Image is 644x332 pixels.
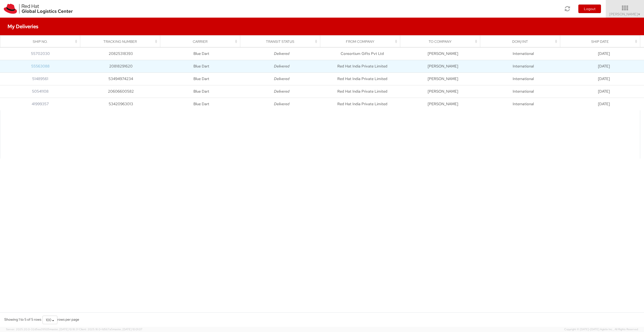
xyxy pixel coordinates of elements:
[4,317,41,322] span: Showing 1 to 5 of 5 rows
[563,47,644,60] td: [DATE]
[31,51,50,56] a: 55702030
[485,39,559,44] div: Dom/Int
[161,85,242,98] td: Blue Dart
[483,98,563,110] td: International
[563,60,644,72] td: [DATE]
[563,85,644,98] td: [DATE]
[46,318,51,322] span: 100
[563,72,644,85] td: [DATE]
[483,72,563,85] td: International
[32,76,48,81] a: 51489561
[483,47,563,60] td: International
[5,39,79,44] div: Ship No.
[50,327,78,331] span: master, [DATE] 10:18:31
[80,60,161,72] td: 20818291620
[4,4,73,14] img: rh-logistics-00dfa346123c4ec078e1.svg
[638,12,641,16] span: ▼
[43,316,57,324] button: 100
[80,47,161,60] td: 20825318393
[403,72,483,85] td: [PERSON_NAME]
[322,72,403,85] td: Red Hat India Private Limited
[483,60,563,72] td: International
[578,5,601,13] button: Logout
[43,316,79,324] div: rows per page
[565,39,639,44] div: Ship Date
[403,98,483,110] td: [PERSON_NAME]
[161,47,242,60] td: Blue Dart
[245,39,319,44] div: Transit Status
[161,98,242,110] td: Blue Dart
[32,89,49,94] a: 50541108
[31,64,50,69] a: 55563088
[161,72,242,85] td: Blue Dart
[8,24,38,29] h4: My Deliveries
[85,39,159,44] div: Tracking Number
[274,101,290,106] i: Delivered
[403,85,483,98] td: [PERSON_NAME]
[403,47,483,60] td: [PERSON_NAME]
[80,98,161,110] td: 53420963013
[79,327,142,331] span: Client: 2025.18.0-fd567a5
[274,64,290,69] i: Delivered
[325,39,399,44] div: From Company
[322,60,403,72] td: Red Hat India Private Limited
[322,98,403,110] td: Red Hat India Private Limited
[564,327,638,331] span: Copyright © [DATE]-[DATE] Agistix Inc., All Rights Reserved
[274,76,290,81] i: Delivered
[6,327,78,331] span: Server: 2025.20.0-32d5ea39505
[165,39,239,44] div: Carrier
[563,98,644,110] td: [DATE]
[80,85,161,98] td: 20606600582
[274,89,290,94] i: Delivered
[274,51,290,56] i: Delivered
[322,85,403,98] td: Red Hat India Private Limited
[32,101,49,106] a: 41999357
[609,12,641,16] span: [PERSON_NAME]
[80,72,161,85] td: 53494974234
[322,47,403,60] td: Consortium Gifts Pvt Ltd
[483,85,563,98] td: International
[405,39,479,44] div: To Company
[113,327,142,331] span: master, [DATE] 10:01:07
[403,60,483,72] td: [PERSON_NAME]
[161,60,242,72] td: Blue Dart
